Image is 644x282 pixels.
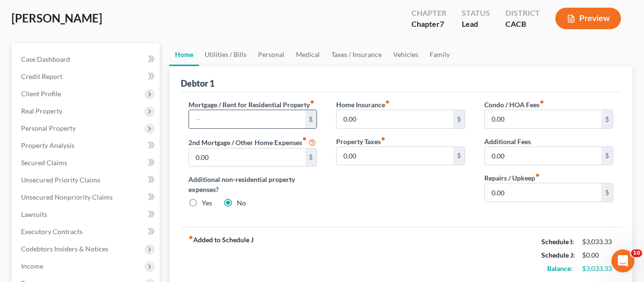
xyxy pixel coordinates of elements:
a: Secured Claims [13,154,160,171]
button: Preview [555,8,621,29]
span: Real Property [21,107,62,115]
div: $3,033.33 [582,237,613,247]
span: Personal Property [21,124,76,132]
input: -- [189,148,305,167]
div: $0.00 [582,250,613,260]
span: Secured Claims [21,158,67,167]
a: Unsecured Priority Claims [13,171,160,189]
input: -- [485,147,601,165]
a: Personal [252,43,290,66]
a: Unsecured Nonpriority Claims [13,189,160,206]
i: fiber_manual_record [385,100,390,104]
i: fiber_manual_record [381,136,386,141]
a: Home [169,43,199,66]
div: $ [601,147,613,165]
div: Status [462,8,490,19]
iframe: Intercom live chat [611,249,634,272]
div: Chapter [411,19,446,30]
strong: Schedule I: [541,237,574,246]
div: Lead [462,19,490,30]
div: Chapter [411,8,446,19]
span: Income [21,262,43,270]
input: -- [485,110,601,128]
span: 10 [631,249,642,257]
a: Property Analysis [13,137,160,154]
i: fiber_manual_record [188,235,193,240]
strong: Added to Schedule J [188,235,254,275]
a: Case Dashboard [13,51,160,68]
input: -- [485,183,601,202]
i: fiber_manual_record [535,173,540,178]
label: Mortgage / Rent for Residential Property [188,100,315,110]
label: Yes [202,198,212,208]
span: Unsecured Nonpriority Claims [21,193,113,201]
label: Condo / HOA Fees [484,100,544,110]
a: Family [424,43,456,66]
i: fiber_manual_record [310,100,315,104]
span: Lawsuits [21,210,47,218]
a: Vehicles [387,43,424,66]
a: Executory Contracts [13,223,160,240]
a: Credit Report [13,68,160,85]
label: Repairs / Upkeep [484,173,540,183]
div: $ [305,110,317,128]
label: Additional non-residential property expenses? [188,174,317,194]
label: Property Taxes [336,136,386,147]
a: Medical [290,43,326,66]
div: $ [601,110,613,128]
label: No [237,198,246,208]
i: fiber_manual_record [302,136,307,141]
label: Additional Fees [484,136,531,147]
input: -- [337,147,453,165]
span: Codebtors Insiders & Notices [21,245,108,253]
strong: Schedule J: [541,251,575,259]
a: Lawsuits [13,206,160,223]
span: Property Analysis [21,141,74,149]
input: -- [337,110,453,128]
span: [PERSON_NAME] [12,11,102,25]
span: Unsecured Priority Claims [21,176,100,184]
div: $ [305,148,317,167]
div: $ [453,147,465,165]
div: $ [601,183,613,202]
a: Taxes / Insurance [326,43,387,66]
div: $3,033.33 [582,264,613,273]
span: Executory Contracts [21,227,82,236]
a: Utilities / Bills [199,43,252,66]
input: -- [189,110,305,128]
span: Credit Report [21,72,62,80]
div: CACB [505,19,540,30]
strong: Balance: [547,264,573,272]
span: Case Dashboard [21,55,70,63]
span: 7 [440,19,444,28]
div: $ [453,110,465,128]
label: 2nd Mortgage / Other Home Expenses [188,136,316,148]
span: Client Profile [21,90,61,98]
div: District [505,8,540,19]
i: fiber_manual_record [539,100,544,104]
div: Debtor 1 [181,78,214,89]
label: Home Insurance [336,100,390,110]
